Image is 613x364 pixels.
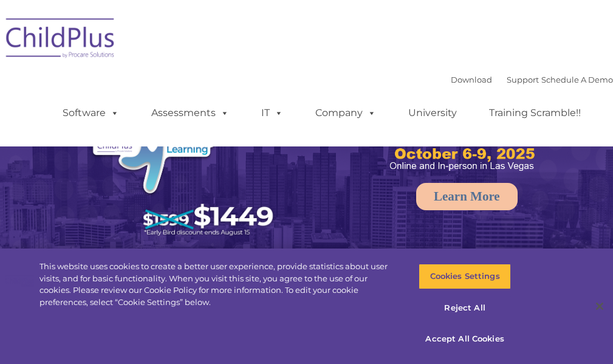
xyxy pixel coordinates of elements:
button: Accept All Cookies [419,326,510,352]
a: Training Scramble!! [477,101,593,125]
a: IT [249,101,295,125]
font: | [451,75,613,84]
button: Reject All [419,295,510,321]
div: This website uses cookies to create a better user experience, provide statistics about user visit... [39,261,400,308]
a: Company [303,101,388,125]
button: Close [586,293,613,320]
a: Schedule A Demo [541,75,613,84]
a: Download [451,75,492,84]
button: Cookies Settings [419,264,510,289]
a: Learn More [416,183,518,210]
a: Software [50,101,131,125]
a: Support [507,75,539,84]
a: University [396,101,469,125]
a: Assessments [139,101,241,125]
